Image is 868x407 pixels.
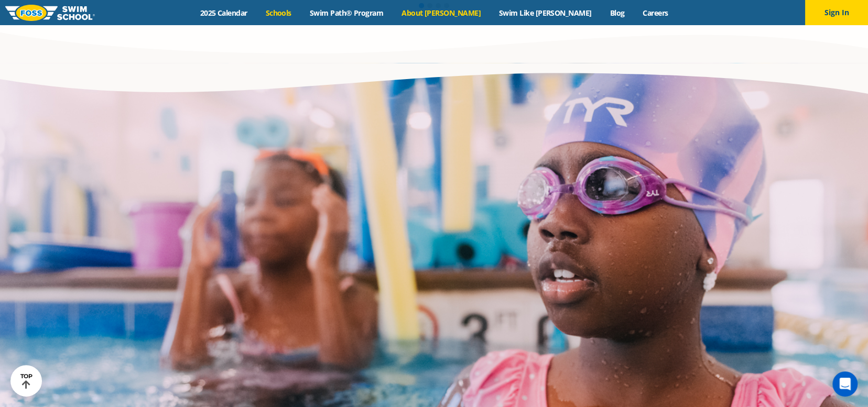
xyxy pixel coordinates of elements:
[256,8,300,18] a: Schools
[601,8,634,18] a: Blog
[832,371,858,397] div: Open Intercom Messenger
[634,8,677,18] a: Careers
[20,373,32,389] div: TOP
[490,8,601,18] a: Swim Like [PERSON_NAME]
[5,5,95,21] img: FOSS Swim School Logo
[300,8,392,18] a: Swim Path® Program
[191,8,256,18] a: 2025 Calendar
[393,8,490,18] a: About [PERSON_NAME]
